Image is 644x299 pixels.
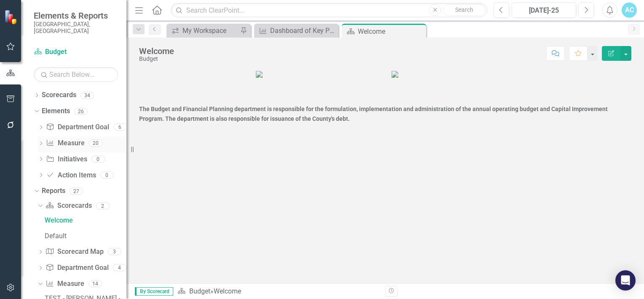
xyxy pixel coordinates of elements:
div: Budget [139,56,174,62]
a: Reports [42,186,65,196]
a: Action Items [46,171,96,180]
div: 3 [108,248,121,256]
div: 0 [91,155,105,163]
div: 6 [113,124,127,131]
div: Open Intercom Messenger [615,270,636,291]
div: 2 [96,202,110,209]
div: » [177,287,379,296]
img: johnson-county-kansas-logo%20v3.png [256,71,263,78]
a: Budget [189,287,210,295]
div: 20 [89,140,102,147]
div: Welcome [45,217,126,224]
input: Search ClearPoint... [171,3,487,18]
div: 27 [70,188,83,195]
div: Dashboard of Key Performance Indicators Annual for Budget 2026 [270,25,336,36]
button: Search [443,4,485,16]
a: Initiatives [46,155,87,164]
div: 0 [100,171,114,179]
a: Measure [46,139,84,148]
a: Department Goal [46,263,108,273]
img: ClearPoint Strategy [4,9,19,24]
img: BudgetIMage.jpg [392,71,398,78]
div: Welcome [358,26,424,37]
a: Scorecards [46,201,91,211]
div: Welcome [139,46,174,56]
a: Elements [42,106,70,116]
a: Budget [34,47,118,57]
div: 4 [113,264,126,272]
div: My Workspace [182,25,238,36]
input: Search Below... [34,67,118,82]
small: [GEOGRAPHIC_DATA], [GEOGRAPHIC_DATA] [34,21,118,35]
div: 14 [89,280,102,287]
a: Department Goal [46,122,109,132]
a: My Workspace [169,25,238,36]
button: AC [622,3,637,18]
button: [DATE]-25 [512,3,576,18]
div: Welcome [214,287,241,295]
a: Default [43,229,126,243]
a: Dashboard of Key Performance Indicators Annual for Budget 2026 [256,25,336,36]
a: Welcome [43,214,126,227]
a: Measure [46,279,84,289]
a: Scorecard Map [46,247,103,257]
span: Elements & Reports [34,11,118,21]
div: [DATE]-25 [515,5,573,16]
b: The Budget and Financial Planning department is responsible for the formulation, implementation a... [139,106,608,122]
span: Search [455,6,473,13]
div: 26 [74,108,88,115]
div: 34 [80,92,94,99]
span: By Scorecard [135,287,173,296]
a: Scorecards [42,90,76,100]
div: Default [45,232,126,240]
